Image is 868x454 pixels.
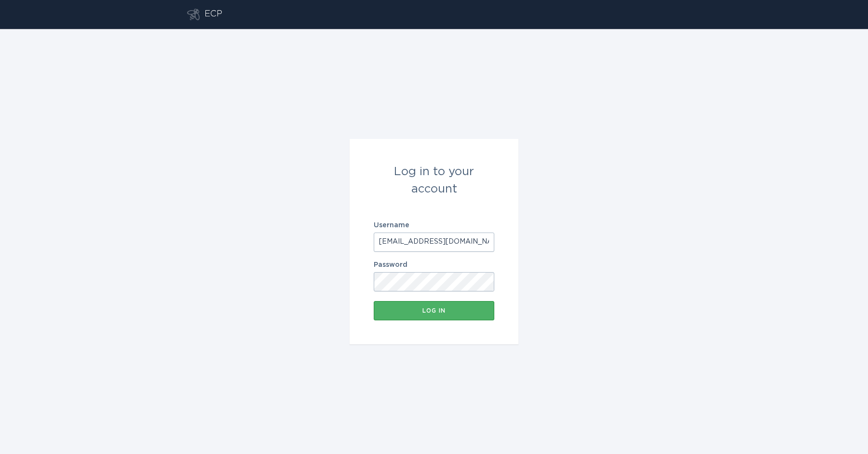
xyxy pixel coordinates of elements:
div: Log in to your account [374,163,494,198]
label: Password [374,261,494,268]
button: Log in [374,301,494,320]
div: Log in [379,308,489,314]
label: Username [374,222,494,229]
button: Go to dashboard [187,9,200,20]
div: ECP [204,9,222,20]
